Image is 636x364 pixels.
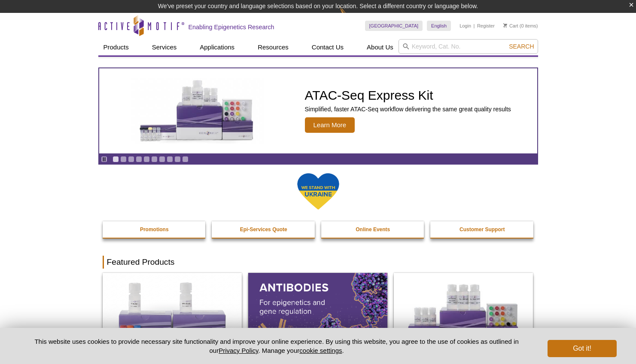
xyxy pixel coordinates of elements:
a: Contact Us [307,39,349,55]
a: Register [477,23,495,29]
a: Go to slide 6 [151,156,158,162]
a: Go to slide 1 [113,156,119,162]
article: ATAC-Seq Express Kit [99,68,537,153]
strong: Online Events [356,226,390,232]
span: Learn More [305,117,355,133]
a: Toggle autoplay [101,156,107,162]
a: ATAC-Seq Express Kit ATAC-Seq Express Kit Simplified, faster ATAC-Seq workflow delivering the sam... [99,68,537,153]
a: Go to slide 4 [136,156,142,162]
a: Resources [253,39,294,55]
img: Your Cart [503,23,507,28]
img: Change Here [340,6,362,27]
a: Customer Support [430,221,534,238]
a: Services [147,39,182,55]
img: DNA Library Prep Kit for Illumina [103,273,242,357]
a: Go to slide 8 [167,156,173,162]
strong: Epi-Services Quote [240,226,287,232]
input: Keyword, Cat. No. [399,39,538,54]
a: Go to slide 9 [174,156,181,162]
img: ATAC-Seq Express Kit [127,78,268,144]
a: Login [460,23,471,29]
strong: Customer Support [460,226,505,232]
a: Go to slide 3 [128,156,134,162]
a: Go to slide 2 [120,156,127,162]
a: [GEOGRAPHIC_DATA] [365,21,423,31]
strong: Promotions [140,226,169,232]
a: Go to slide 5 [143,156,150,162]
li: | [474,21,475,31]
img: We Stand With Ukraine [297,172,340,211]
h2: ATAC-Seq Express Kit [305,89,511,102]
a: Cart [503,23,518,29]
p: Simplified, faster ATAC-Seq workflow delivering the same great quality results [305,105,511,113]
a: About Us [362,39,399,55]
button: Got it! [548,340,616,357]
a: Epi-Services Quote [212,221,316,238]
button: cookie settings [299,347,342,354]
a: Go to slide 10 [182,156,189,162]
h2: Featured Products [103,256,534,269]
button: Search [506,43,536,50]
h2: Enabling Epigenetics Research [189,23,274,31]
a: Go to slide 7 [159,156,165,162]
li: (0 items) [503,21,538,31]
a: Privacy Policy [219,347,258,354]
a: Promotions [103,221,207,238]
a: Applications [195,39,240,55]
a: English [427,21,451,31]
a: Online Events [321,221,425,238]
span: Search [509,43,534,50]
a: Products [98,39,134,55]
img: All Antibodies [248,273,387,357]
p: This website uses cookies to provide necessary site functionality and improve your online experie... [20,337,534,355]
img: CUT&Tag-IT® Express Assay Kit [394,273,533,357]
